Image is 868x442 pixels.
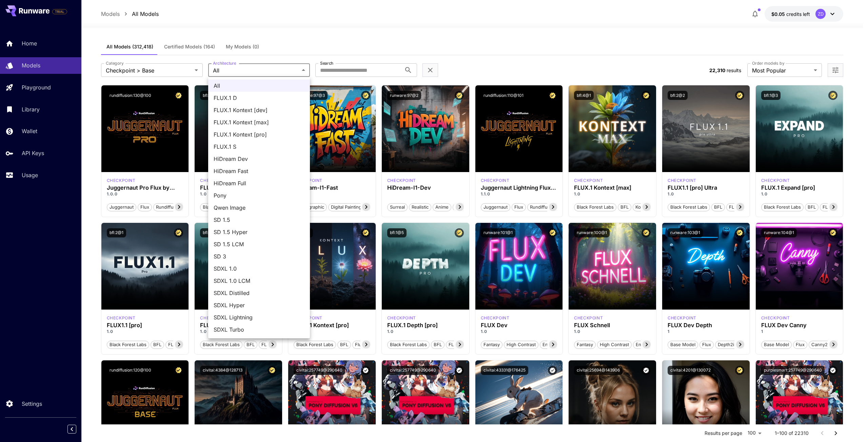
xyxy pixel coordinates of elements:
span: SDXL Distilled [214,289,304,297]
span: SDXL Lightning [214,313,304,321]
span: HiDream Dev [214,155,304,163]
span: Pony [214,191,304,199]
span: FLUX.1 Kontext [max] [214,118,304,126]
span: All [214,82,304,90]
span: SDXL 1.0 LCM [214,277,304,285]
span: SD 1.5 LCM [214,240,304,248]
span: SDXL 1.0 [214,265,304,273]
span: SD 3 [214,252,304,260]
span: FLUX.1 Kontext [dev] [214,106,304,114]
span: SDXL Hyper [214,301,304,309]
span: HiDream Full [214,179,304,187]
span: FLUX.1 S [214,143,304,151]
span: SD 1.5 [214,216,304,224]
span: FLUX.1 D [214,94,304,102]
span: Qwen Image [214,204,304,212]
span: SD 1.5 Hyper [214,228,304,236]
span: FLUX.1 Kontext [pro] [214,130,304,139]
span: SDXL Turbo [214,325,304,334]
span: HiDream Fast [214,167,304,175]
